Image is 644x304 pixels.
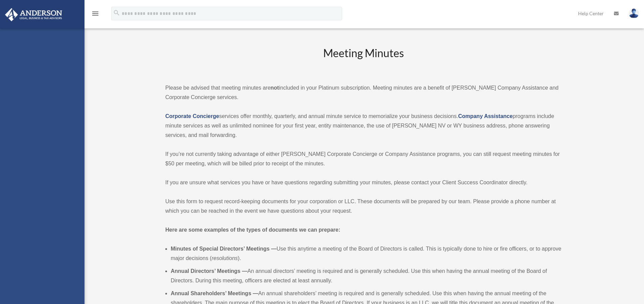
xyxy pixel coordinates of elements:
[165,83,562,102] p: Please be advised that meeting minutes are included in your Platinum subscription. Meeting minute...
[113,9,120,17] i: search
[165,178,562,187] p: If you are unsure what services you have or have questions regarding submitting your minutes, ple...
[458,113,512,119] a: Company Assistance
[165,149,562,168] p: If you’re not currently taking advantage of either [PERSON_NAME] Corporate Concierge or Company A...
[171,268,247,274] b: Annual Directors’ Meetings —
[270,85,279,91] strong: not
[91,12,99,18] a: menu
[165,197,562,216] p: Use this form to request record-keeping documents for your corporation or LLC. These documents wi...
[91,9,99,18] i: menu
[165,113,219,119] a: Corporate Concierge
[171,244,562,263] li: Use this anytime a meeting of the Board of Directors is called. This is typically done to hire or...
[165,112,562,140] p: services offer monthly, quarterly, and annual minute service to memorialize your business decisio...
[3,8,64,21] img: Anderson Advisors Platinum Portal
[171,246,277,252] b: Minutes of Special Directors’ Meetings —
[212,255,238,261] em: resolutions
[165,227,340,233] strong: Here are some examples of the types of documents we can prepare:
[171,290,258,296] b: Annual Shareholders’ Meetings —
[165,46,562,74] h2: Meeting Minutes
[629,8,639,18] img: User Pic
[171,266,562,285] li: An annual directors’ meeting is required and is generally scheduled. Use this when having the ann...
